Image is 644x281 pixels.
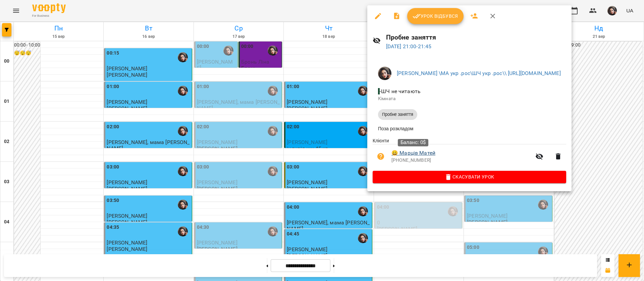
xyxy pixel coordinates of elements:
[400,139,426,145] span: Баланс: 0$
[391,149,435,157] a: 😀 Марців Матей
[373,171,566,183] button: Скасувати Урок
[413,12,458,20] span: Урок відбувся
[386,32,566,43] h6: Пробне заняття
[397,70,561,76] a: [PERSON_NAME] \МА укр .рос\ШЧ укр .рос\\ [URL][DOMAIN_NAME]
[373,123,566,135] li: Поза розкладом
[378,88,422,94] span: - ШЧ не читають
[373,148,389,164] button: Візит ще не сплачено. Додати оплату?
[386,43,432,50] a: [DATE] 21:00-21:45
[378,67,391,80] img: 415cf204168fa55e927162f296ff3726.jpg
[378,173,561,181] span: Скасувати Урок
[378,95,561,102] p: Кімната
[391,157,531,164] p: [PHONE_NUMBER]
[378,112,417,118] span: Пробне заняття
[373,137,566,171] ul: Клієнти
[407,8,464,24] button: Урок відбувся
